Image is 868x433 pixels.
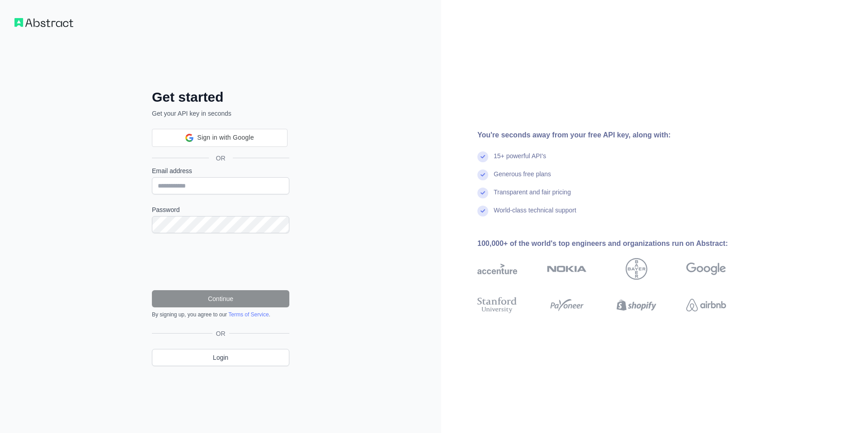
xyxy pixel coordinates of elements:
[477,258,517,280] img: accenture
[477,130,755,141] div: You're seconds away from your free API key, along with:
[494,188,571,206] div: Transparent and fair pricing
[152,129,288,147] div: Sign in with Google
[152,244,289,279] iframe: reCAPTCHA
[626,258,647,280] img: bayer
[686,258,726,280] img: google
[477,169,488,180] img: check mark
[228,311,269,318] a: Terms of Service
[494,151,546,169] div: 15+ powerful API's
[477,151,488,162] img: check mark
[152,205,289,214] label: Password
[197,133,254,142] span: Sign in with Google
[152,349,289,366] a: Login
[686,295,726,315] img: airbnb
[14,18,73,27] img: Workflow
[209,154,233,163] span: OR
[477,206,488,216] img: check mark
[152,290,289,307] button: Continue
[547,295,587,315] img: payoneer
[494,206,576,224] div: World-class technical support
[477,188,488,198] img: check mark
[477,295,517,315] img: stanford university
[547,258,587,280] img: nokia
[212,329,229,338] span: OR
[494,169,551,188] div: Generous free plans
[152,109,289,118] p: Get your API key in seconds
[617,295,656,315] img: shopify
[152,166,289,175] label: Email address
[152,89,289,105] h2: Get started
[152,311,289,318] div: By signing up, you agree to our .
[477,238,755,249] div: 100,000+ of the world's top engineers and organizations run on Abstract:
